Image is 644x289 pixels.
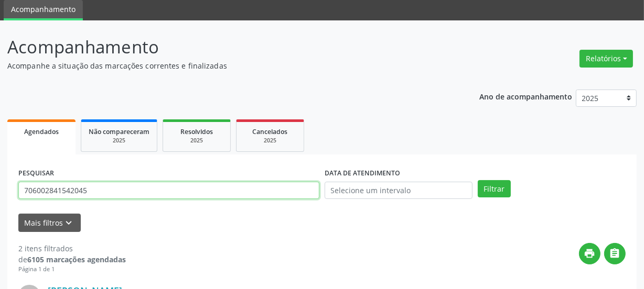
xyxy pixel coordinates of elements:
[18,165,54,182] label: PESQUISAR
[180,127,213,136] span: Resolvidos
[27,254,126,264] strong: 6105 marcações agendadas
[609,248,621,259] i: 
[24,127,59,136] span: Agendados
[325,165,400,182] label: DATA DE ATENDIMENTO
[579,50,633,68] button: Relatórios
[253,127,288,136] span: Cancelados
[325,182,473,199] input: Selecione um intervalo
[18,182,319,199] input: Nome, CNS
[479,90,572,103] p: Ano de acompanhamento
[18,214,81,232] button: Mais filtroskeyboard_arrow_down
[170,137,223,144] div: 2025
[579,243,600,264] button: print
[7,60,448,71] p: Acompanhe a situação das marcações correntes e finalizadas
[584,248,596,259] i: print
[63,217,75,229] i: keyboard_arrow_down
[478,180,511,198] button: Filtrar
[18,243,126,254] div: 2 itens filtrados
[89,127,149,136] span: Não compareceram
[18,265,126,274] div: Página 1 de 1
[604,243,626,264] button: 
[18,254,126,265] div: de
[7,34,448,60] p: Acompanhamento
[244,137,296,144] div: 2025
[89,137,149,144] div: 2025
